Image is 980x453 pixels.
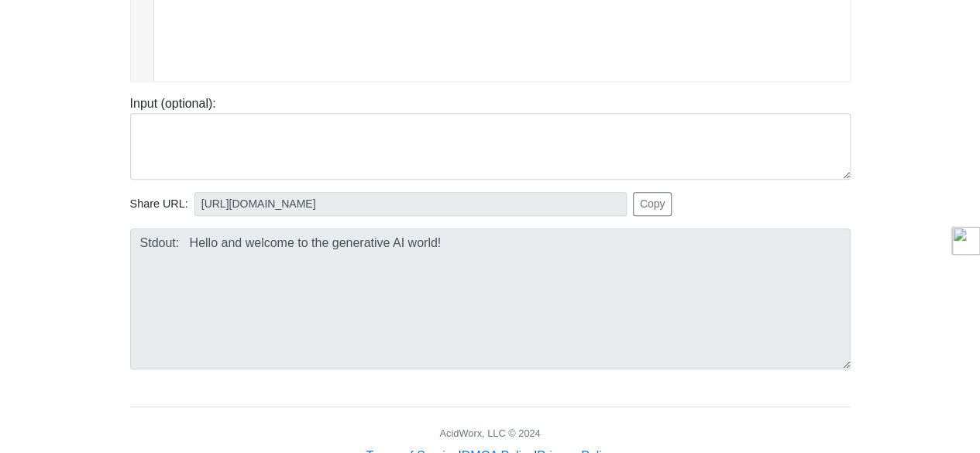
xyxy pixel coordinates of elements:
span: Share URL: [130,196,188,213]
div: Input (optional): [119,94,862,180]
div: AcidWorx, LLC © 2024 [439,426,540,441]
input: No share available yet [194,192,627,216]
button: Copy [633,192,672,216]
img: toggle-logo.svg [952,227,980,255]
